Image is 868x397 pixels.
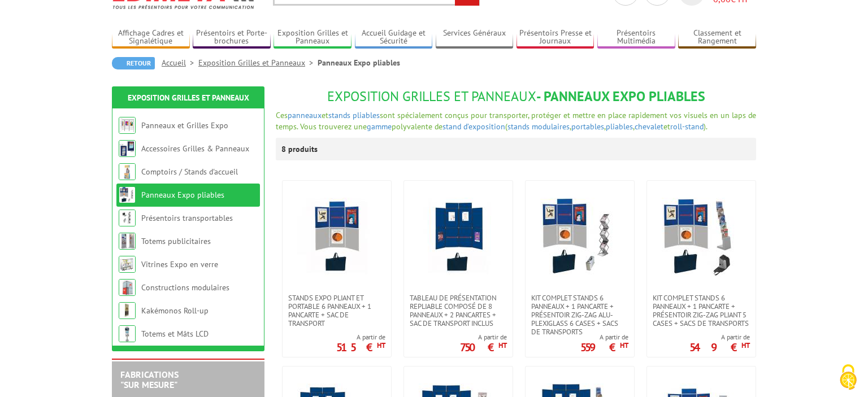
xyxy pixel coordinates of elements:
[336,344,385,351] p: 515 €
[162,58,198,68] a: Accueil
[119,256,136,273] img: Vitrines Expo en verre
[276,89,756,104] h1: - Panneaux Expo pliables
[112,28,190,47] a: Affichage Cadres et Signalétique
[377,341,385,350] sup: HT
[517,28,594,47] a: Présentoirs Presse et Journaux
[288,110,322,120] a: panneaux
[597,28,675,47] a: Présentoirs Multimédia
[276,110,328,120] span: Ces et
[281,138,324,160] p: 8 produits
[620,341,628,350] sup: HT
[112,57,155,69] a: Retour
[128,93,249,103] a: Exposition Grilles et Panneaux
[119,279,136,296] img: Constructions modulaires
[670,121,704,132] a: roll-stand
[635,121,663,132] a: chevalet
[193,28,271,47] a: Présentoirs et Porte-brochures
[119,233,136,250] img: Totems publicitaires
[580,344,628,351] p: 559 €
[526,294,634,336] a: Kit complet stands 6 panneaux + 1 pancarte + présentoir zig-zag alu-plexiglass 6 cases + sacs de ...
[505,121,708,132] span: ( , , , et ).
[689,344,750,351] p: 549 €
[328,110,350,120] a: stands
[460,333,507,342] span: A partir de
[318,57,400,68] li: Panneaux Expo pliables
[119,302,136,319] img: Kakémonos Roll-up
[198,58,318,68] a: Exposition Grilles et Panneaux
[141,190,224,200] a: Panneaux Expo pliables
[828,359,868,397] button: Cookies (fenêtre modale)
[288,294,385,328] span: Stands expo pliant et portable 6 panneaux + 1 pancarte + sac de transport
[141,167,238,177] a: Comptoirs / Stands d'accueil
[141,213,233,223] a: Présentoirs transportables
[141,282,229,293] a: Constructions modulaires
[419,198,498,277] img: TABLEAU DE PRÉSENTATION REPLIABLE COMPOSÉ DE 8 panneaux + 2 pancartes + sac de transport inclus
[119,140,136,157] img: Accessoires Grilles & Panneaux
[834,363,862,391] img: Cookies (fenêtre modale)
[662,198,741,277] img: Kit complet stands 6 panneaux + 1 pancarte + présentoir zig-zag pliant 5 cases + sacs de transports
[141,329,209,339] a: Totems et Mâts LCD
[141,143,249,154] a: Accessoires Grilles & Panneaux
[404,294,513,328] a: TABLEAU DE PRÉSENTATION REPLIABLE COMPOSÉ DE 8 panneaux + 2 pancartes + sac de transport inclus
[678,28,756,47] a: Classement et Rangement
[297,198,376,277] img: Stands expo pliant et portable 6 panneaux + 1 pancarte + sac de transport
[355,28,433,47] a: Accueil Guidage et Sécurité
[653,294,750,328] span: Kit complet stands 6 panneaux + 1 pancarte + présentoir zig-zag pliant 5 cases + sacs de transports
[276,110,756,132] span: sont spécialement conçus pour transporter, protéger et mettre en place rapidement vos visuels en ...
[647,294,756,328] a: Kit complet stands 6 panneaux + 1 pancarte + présentoir zig-zag pliant 5 cases + sacs de transports
[119,186,136,203] img: Panneaux Expo pliables
[507,121,570,132] a: stands modulaires
[436,28,514,47] a: Services Généraux
[119,117,136,134] img: Panneaux et Grilles Expo
[141,306,209,316] a: Kakémonos Roll-up
[540,198,619,277] img: Kit complet stands 6 panneaux + 1 pancarte + présentoir zig-zag alu-plexiglass 6 cases + sacs de ...
[119,210,136,226] img: Présentoirs transportables
[367,121,392,132] a: gamme
[336,333,385,342] span: A partir de
[571,121,604,132] a: portables
[119,325,136,342] img: Totems et Mâts LCD
[741,341,750,350] sup: HT
[120,369,179,390] a: FABRICATIONS"Sur Mesure"
[498,341,507,350] sup: HT
[274,28,351,47] a: Exposition Grilles et Panneaux
[141,259,218,269] a: Vitrines Expo en verre
[689,333,750,342] span: A partir de
[141,120,228,130] a: Panneaux et Grilles Expo
[531,294,628,336] span: Kit complet stands 6 panneaux + 1 pancarte + présentoir zig-zag alu-plexiglass 6 cases + sacs de ...
[141,236,211,246] a: Totems publicitaires
[327,88,536,105] span: Exposition Grilles et Panneaux
[460,344,507,351] p: 750 €
[119,163,136,180] img: Comptoirs / Stands d'accueil
[580,333,628,342] span: A partir de
[410,294,507,328] span: TABLEAU DE PRÉSENTATION REPLIABLE COMPOSÉ DE 8 panneaux + 2 pancartes + sac de transport inclus
[353,110,380,120] a: pliables
[606,121,633,132] a: pliables
[442,121,505,132] a: stand d’exposition
[283,294,391,328] a: Stands expo pliant et portable 6 panneaux + 1 pancarte + sac de transport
